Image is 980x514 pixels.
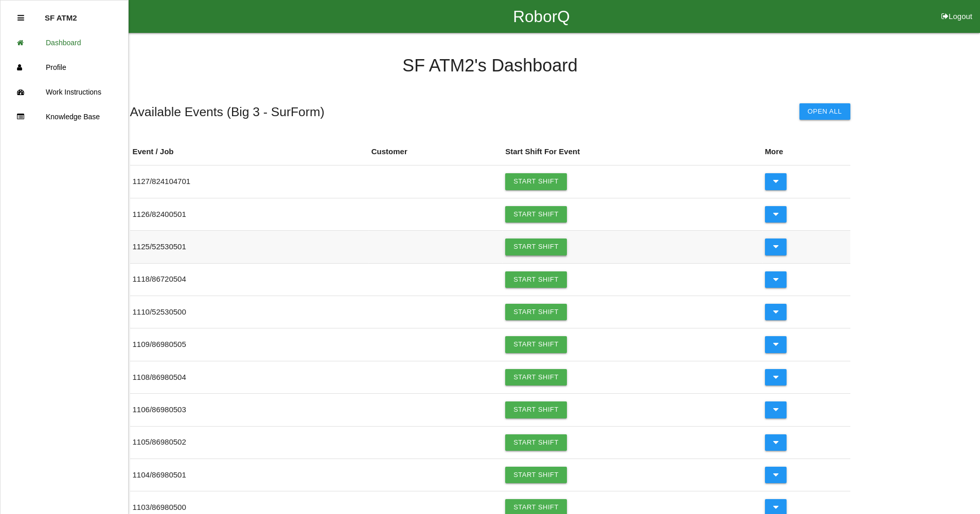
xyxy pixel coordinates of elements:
td: 1127 / 824104701 [130,166,369,198]
a: Work Instructions [1,80,128,104]
td: 1118 / 86720504 [130,263,369,296]
a: Start Shift [505,271,567,288]
a: Start Shift [505,369,567,385]
p: SF ATM2 [45,6,77,22]
td: 1104 / 86980501 [130,458,369,491]
th: Customer [369,138,503,166]
a: Start Shift [505,206,567,223]
a: Profile [1,55,128,80]
a: Start Shift [505,434,567,451]
h4: SF ATM2 's Dashboard [130,56,850,76]
a: Start Shift [505,401,567,418]
td: 1108 / 86980504 [130,361,369,393]
a: Start Shift [505,173,567,190]
h5: Available Events ( Big 3 - SurForm ) [130,105,325,119]
th: Event / Job [130,138,369,166]
a: Start Shift [505,238,567,255]
td: 1105 / 86980502 [130,426,369,458]
a: Start Shift [505,467,567,483]
td: 1126 / 82400501 [130,198,369,230]
button: Open All [799,103,850,120]
a: Knowledge Base [1,104,128,129]
th: More [762,138,850,166]
a: Start Shift [505,304,567,320]
td: 1110 / 52530500 [130,296,369,328]
a: Dashboard [1,30,128,55]
a: Start Shift [505,336,567,353]
th: Start Shift For Event [503,138,762,166]
td: 1125 / 52530501 [130,231,369,263]
td: 1109 / 86980505 [130,328,369,361]
td: 1106 / 86980503 [130,394,369,426]
div: Close [17,6,24,30]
